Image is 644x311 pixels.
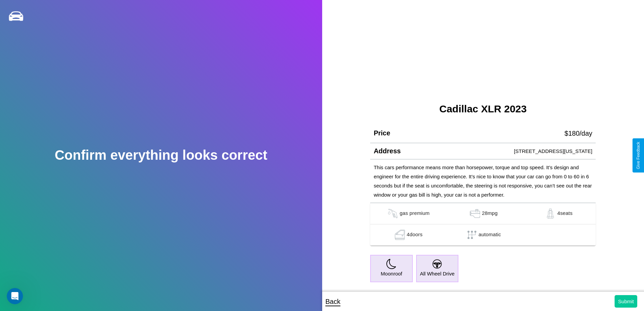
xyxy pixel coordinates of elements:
[615,295,637,308] button: Submit
[374,163,592,199] p: This cars performance means more than horsepower, torque and top speed. It’s design and engineer ...
[479,230,501,240] p: automatic
[326,295,340,308] p: Back
[386,208,400,219] img: gas
[370,103,596,115] h3: Cadillac XLR 2023
[381,269,402,278] p: Moonroof
[544,208,557,219] img: gas
[514,147,592,156] p: [STREET_ADDRESS][US_STATE]
[565,127,592,139] p: $ 180 /day
[7,288,23,304] iframe: Intercom live chat
[420,269,455,278] p: All Wheel Drive
[400,208,429,219] p: gas premium
[374,129,390,137] h4: Price
[370,203,596,246] table: simple table
[636,142,641,169] div: Give Feedback
[393,230,407,240] img: gas
[468,208,482,219] img: gas
[482,208,498,219] p: 28 mpg
[557,208,572,219] p: 4 seats
[55,148,267,163] h2: Confirm everything looks correct
[407,230,423,240] p: 4 doors
[374,147,401,155] h4: Address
